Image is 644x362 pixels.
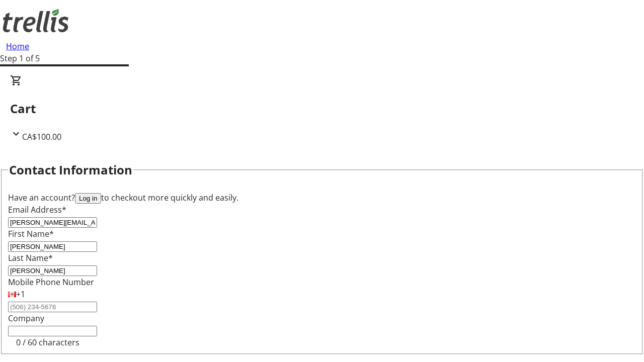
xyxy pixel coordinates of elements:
[8,228,54,239] label: First Name*
[9,161,132,179] h2: Contact Information
[8,252,53,263] label: Last Name*
[10,74,634,143] div: CartCA$100.00
[8,277,94,288] label: Mobile Phone Number
[8,204,66,215] label: Email Address*
[75,193,101,204] button: Log in
[8,192,636,204] div: Have an account? to checkout more quickly and easily.
[8,302,97,312] input: (506) 234-5678
[8,313,44,324] label: Company
[16,337,79,348] tr-character-limit: 0 / 60 characters
[10,100,634,118] h2: Cart
[22,131,61,142] span: CA$100.00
